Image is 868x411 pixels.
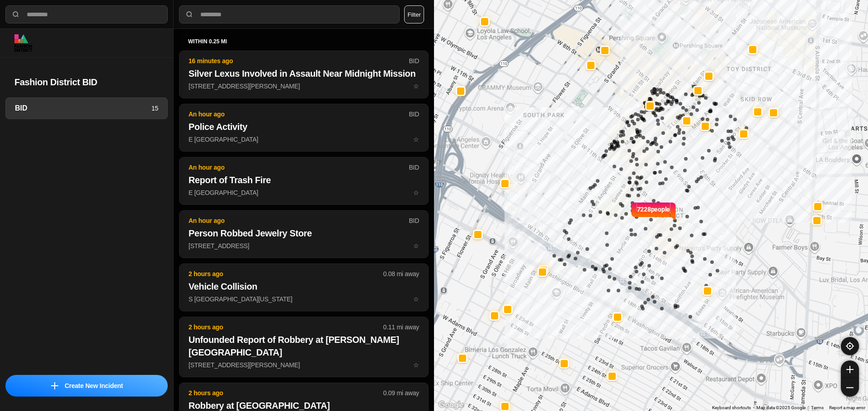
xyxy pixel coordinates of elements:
img: icon [51,382,58,389]
p: BID [409,163,419,172]
span: star [413,136,419,143]
span: star [413,242,419,249]
h2: Unfounded Report of Robbery at [PERSON_NAME][GEOGRAPHIC_DATA] [189,333,419,359]
p: 15 [151,104,158,113]
span: star [413,361,419,369]
button: Filter [404,5,424,23]
a: Open this area in Google Maps (opens a new window) [436,399,466,411]
button: recenter [841,337,859,355]
p: [STREET_ADDRESS] [189,241,419,250]
img: logo [14,34,32,52]
p: 0.08 mi away [383,269,419,278]
img: notch [670,201,677,221]
h2: Fashion District BID [14,76,159,88]
h2: Silver Lexus Involved in Assault Near Midnight Mission [189,67,419,80]
span: star [413,83,419,90]
img: search [11,10,20,19]
p: An hour ago [189,216,409,225]
a: An hour agoBIDPolice ActivityE [GEOGRAPHIC_DATA]star [179,135,429,143]
h2: Vehicle Collision [189,280,419,293]
button: 2 hours ago0.11 mi awayUnfounded Report of Robbery at [PERSON_NAME][GEOGRAPHIC_DATA][STREET_ADDRE... [179,317,429,377]
button: zoom-in [841,360,859,379]
span: star [413,296,419,303]
a: 2 hours ago0.11 mi awayUnfounded Report of Robbery at [PERSON_NAME][GEOGRAPHIC_DATA][STREET_ADDRE... [179,361,429,369]
p: 2 hours ago [189,269,383,278]
p: 7228 people [637,205,670,225]
button: 16 minutes agoBIDSilver Lexus Involved in Assault Near Midnight Mission[STREET_ADDRESS][PERSON_NA... [179,51,429,98]
p: An hour ago [189,163,409,172]
img: search [185,10,194,19]
a: 16 minutes agoBIDSilver Lexus Involved in Assault Near Midnight Mission[STREET_ADDRESS][PERSON_NA... [179,82,429,90]
p: Create New Incident [65,381,123,390]
button: Keyboard shortcuts [712,405,751,411]
h2: Report of Trash Fire [189,174,419,186]
h2: Police Activity [189,120,419,133]
span: star [413,189,419,196]
p: [STREET_ADDRESS][PERSON_NAME] [189,360,419,369]
a: 2 hours ago0.08 mi awayVehicle CollisionS [GEOGRAPHIC_DATA][US_STATE]star [179,295,429,303]
img: zoom-out [846,384,854,391]
p: 0.11 mi away [383,323,419,332]
img: notch [630,201,637,221]
p: BID [409,216,419,225]
p: E [GEOGRAPHIC_DATA] [189,188,419,197]
h2: Person Robbed Jewelry Store [189,227,419,240]
p: 2 hours ago [189,323,383,332]
img: Google [436,399,466,411]
a: Terms (opens in new tab) [811,405,824,410]
img: zoom-in [846,366,854,373]
button: An hour agoBIDReport of Trash FireE [GEOGRAPHIC_DATA]star [179,157,429,205]
p: BID [409,110,419,119]
a: Report a map error [829,405,865,410]
h5: within 0.25 mi [188,38,420,45]
p: BID [409,56,419,65]
a: An hour agoBIDReport of Trash FireE [GEOGRAPHIC_DATA]star [179,189,429,196]
button: An hour agoBIDPolice ActivityE [GEOGRAPHIC_DATA]star [179,104,429,152]
p: 16 minutes ago [189,56,409,65]
p: 2 hours ago [189,388,383,397]
a: BID15 [5,97,168,119]
p: [STREET_ADDRESS][PERSON_NAME] [189,82,419,91]
p: 0.09 mi away [383,388,419,397]
button: 2 hours ago0.08 mi awayVehicle CollisionS [GEOGRAPHIC_DATA][US_STATE]star [179,263,429,311]
img: recenter [846,342,854,350]
a: An hour agoBIDPerson Robbed Jewelry Store[STREET_ADDRESS]star [179,242,429,249]
h3: BID [15,103,151,114]
p: S [GEOGRAPHIC_DATA][US_STATE] [189,295,419,304]
span: Map data ©2025 Google [756,405,806,410]
button: An hour agoBIDPerson Robbed Jewelry Store[STREET_ADDRESS]star [179,210,429,258]
button: iconCreate New Incident [5,375,168,397]
p: An hour ago [189,110,409,119]
p: E [GEOGRAPHIC_DATA] [189,135,419,144]
button: zoom-out [841,379,859,397]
